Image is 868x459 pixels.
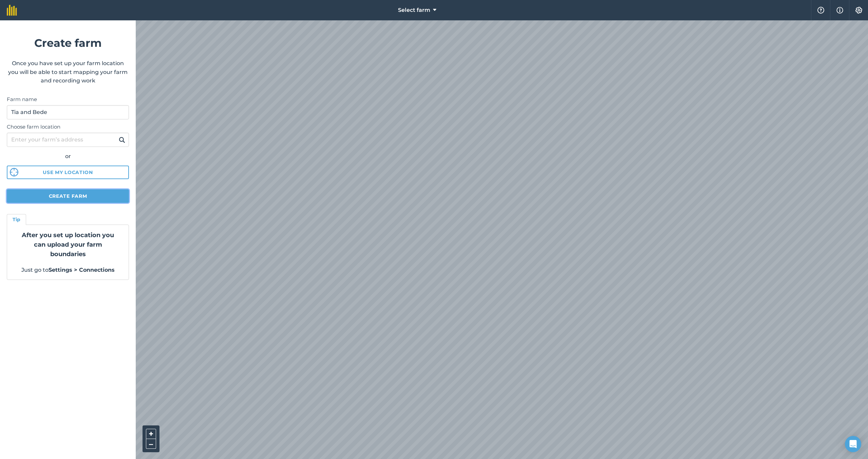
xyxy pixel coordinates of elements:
[119,136,125,144] img: svg+xml;base64,PHN2ZyB4bWxucz0iaHR0cDovL3d3dy53My5vcmcvMjAwMC9zdmciIHdpZHRoPSIxOSIgaGVpZ2h0PSIyNC...
[146,429,156,439] button: +
[7,123,129,131] label: Choose farm location
[845,436,861,452] div: Open Intercom Messenger
[836,6,843,14] img: svg+xml;base64,PHN2ZyB4bWxucz0iaHR0cDovL3d3dy53My5vcmcvMjAwMC9zdmciIHdpZHRoPSIxNyIgaGVpZ2h0PSIxNy...
[7,166,129,179] button: Use my location
[855,7,863,14] img: A cog icon
[146,439,156,449] button: –
[7,133,129,147] input: Enter your farm’s address
[49,267,115,273] strong: Settings > Connections
[7,189,129,203] button: Create farm
[7,152,129,161] div: or
[7,5,17,16] img: fieldmargin Logo
[13,216,20,223] h4: Tip
[7,95,129,103] label: Farm name
[7,34,129,52] h1: Create farm
[15,266,120,274] p: Just go to
[817,7,825,14] img: A question mark icon
[10,168,18,176] img: svg%3e
[398,6,430,14] span: Select farm
[7,59,129,85] p: Once you have set up your farm location you will be able to start mapping your farm and recording...
[7,105,129,119] input: Farm name
[22,231,114,258] strong: After you set up location you can upload your farm boundaries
